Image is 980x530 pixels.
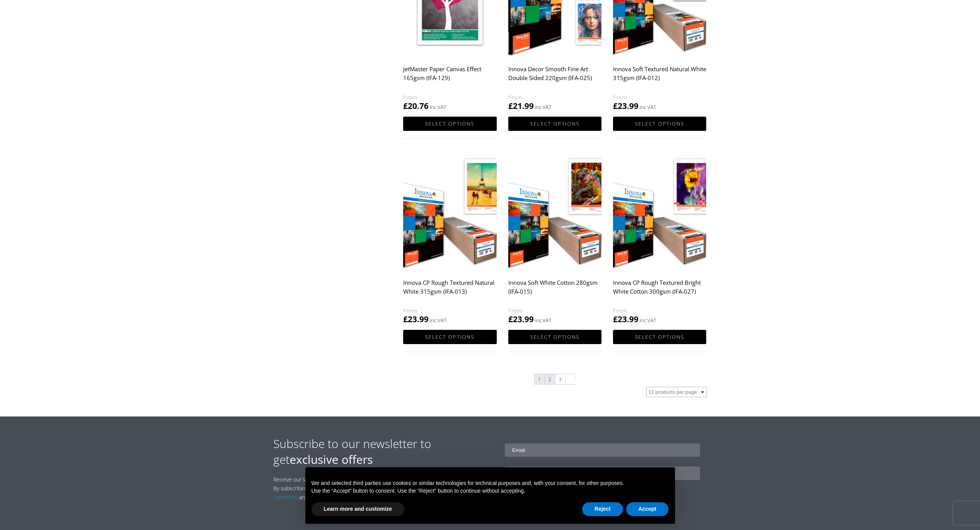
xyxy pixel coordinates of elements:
[613,62,706,93] h2: Innova Soft Textured Natural White 315gsm (IFA-012)
[613,314,618,324] span: £
[403,330,496,344] a: Select options for “Innova CP Rough Textured Natural White 315gsm (IFA-013)”
[508,330,601,344] a: Select options for “Innova Soft White Cotton 280gsm (IFA-015)”
[312,502,404,516] button: Learn more and customize
[582,502,623,516] button: Reject
[403,117,496,131] a: Select options for “JetMaster Paper Canvas Effect 165gsm (IFA-129)”
[508,100,513,111] span: £
[613,100,638,111] bdi: 23.99
[626,502,669,516] button: Accept
[508,100,534,111] bdi: 21.99
[403,100,429,111] bdi: 20.76
[508,154,601,325] a: Innova Soft White Cotton 280gsm (IFA-015) £23.99
[534,374,544,384] span: Page 1
[505,443,700,457] input: Email
[403,154,496,325] a: Innova CP Rough Textured Natural White 315gsm (IFA-013) £23.99
[508,275,601,306] h2: Innova Soft White Cotton 280gsm (IFA-015)
[403,314,429,324] bdi: 23.99
[508,154,601,270] img: Innova Soft White Cotton 280gsm (IFA-015)
[403,154,496,270] img: Innova CP Rough Textured Natural White 315gsm (IFA-013)
[613,275,706,306] h2: Innova CP Rough Textured Bright White Cotton 300gsm (IFA-027)
[273,475,415,502] p: Receive our latest news and offers by subscribing [DATE]! By subscribing you agree to our and
[403,62,496,93] h2: JetMaster Paper Canvas Effect 165gsm (IFA-129)
[508,62,601,93] h2: Innova Decor Smooth Fine Art Double Sided 220gsm (IFA-025)
[312,487,669,495] p: Use the “Accept” button to consent. Use the “Reject” button to continue without accepting.
[403,100,408,111] span: £
[403,314,408,324] span: £
[508,314,513,324] span: £
[403,275,496,306] h2: Innova CP Rough Textured Natural White 315gsm (IFA-013)
[273,436,490,467] h2: Subscribe to our newsletter to get
[403,373,707,387] nav: Product Pagination
[613,100,618,111] span: £
[613,314,638,324] bdi: 23.99
[545,374,555,384] a: Page 2
[555,374,565,384] a: Page 3
[508,117,601,131] a: Select options for “Innova Decor Smooth Fine Art Double Sided 220gsm (IFA-025)”
[508,314,534,324] bdi: 23.99
[613,154,706,270] img: Innova CP Rough Textured Bright White Cotton 300gsm (IFA-027)
[613,330,706,344] a: Select options for “Innova CP Rough Textured Bright White Cotton 300gsm (IFA-027)”
[613,154,706,325] a: Innova CP Rough Textured Bright White Cotton 300gsm (IFA-027) £23.99
[613,117,706,131] a: Select options for “Innova Soft Textured Natural White 315gsm (IFA-012)”
[290,451,373,467] strong: exclusive offers
[312,480,669,487] p: We and selected third parties use cookies or similar technologies for technical purposes and, wit...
